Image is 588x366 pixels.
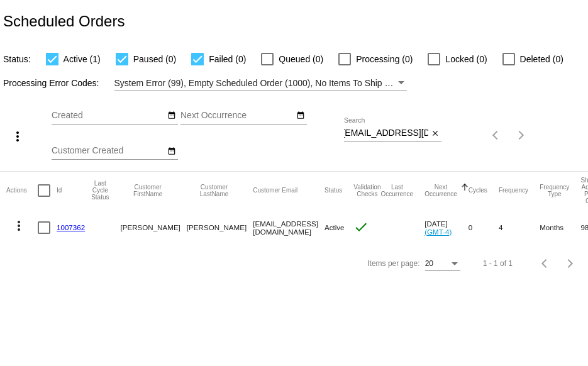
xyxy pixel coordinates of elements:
a: (GMT-4) [424,228,452,236]
button: Change sorting for LastProcessingCycleId [91,180,109,201]
input: Search [344,128,428,138]
button: Change sorting for NextOccurrenceUtc [424,184,457,197]
mat-cell: Months [540,209,580,246]
input: Customer Created [52,146,165,156]
mat-icon: more_vert [10,129,25,144]
mat-cell: [PERSON_NAME] [187,209,253,246]
span: Processing Error Codes: [3,78,99,88]
mat-header-cell: Validation Checks [353,172,380,209]
a: 1007362 [57,223,85,231]
span: Queued (0) [279,52,323,67]
span: Deleted (0) [520,52,563,67]
mat-cell: [EMAIL_ADDRESS][DOMAIN_NAME] [253,209,325,246]
button: Change sorting for Cycles [469,187,487,194]
mat-icon: date_range [167,111,176,121]
div: 1 - 1 of 1 [483,259,513,268]
button: Change sorting for Frequency [499,187,528,194]
button: Change sorting for CustomerFirstName [120,184,175,197]
button: Previous page [484,123,509,148]
mat-icon: more_vert [11,218,26,233]
mat-cell: [PERSON_NAME] [120,209,186,246]
span: Active [325,223,345,231]
mat-cell: 4 [499,209,540,246]
button: Next page [558,251,583,276]
span: Processing (0) [356,52,413,67]
h2: Scheduled Orders [3,13,125,30]
mat-icon: date_range [167,147,176,157]
button: Change sorting for FrequencyType [540,184,569,197]
button: Change sorting for Id [57,187,62,194]
button: Change sorting for Status [325,187,342,194]
div: Items per page: [367,259,419,268]
span: Active (1) [64,52,101,67]
mat-select: Items per page: [425,260,460,269]
span: Paused (0) [133,52,176,67]
button: Change sorting for LastOccurrenceUtc [380,184,413,197]
mat-icon: date_range [296,111,305,121]
button: Clear [428,127,441,140]
mat-cell: 0 [469,209,499,246]
mat-header-cell: Actions [6,172,38,209]
input: Created [52,111,165,121]
mat-icon: close [431,129,440,139]
button: Change sorting for CustomerLastName [187,184,241,197]
span: 20 [425,259,433,268]
mat-select: Filter by Processing Error Codes [114,75,407,91]
span: Locked (0) [445,52,487,67]
button: Next page [509,123,534,148]
button: Previous page [533,251,558,276]
input: Next Occurrence [180,111,294,121]
span: Failed (0) [209,52,246,67]
mat-cell: [DATE] [424,209,469,246]
span: Status: [3,54,31,64]
button: Change sorting for CustomerEmail [253,187,297,194]
mat-icon: check [353,219,369,235]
